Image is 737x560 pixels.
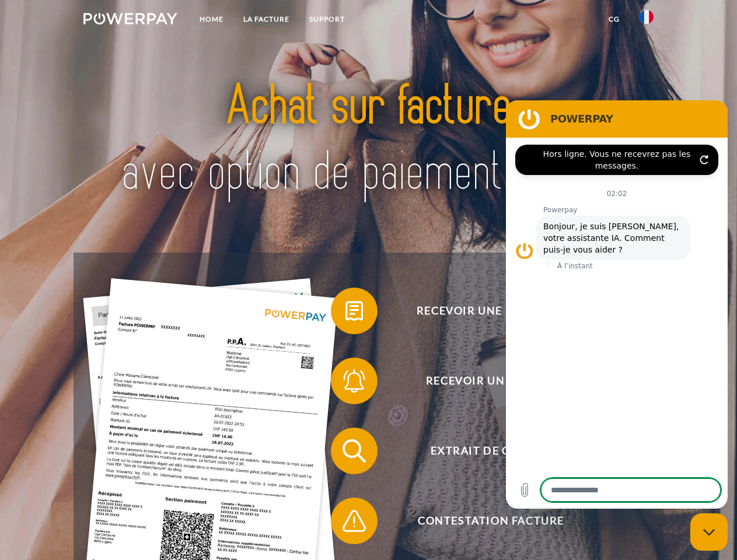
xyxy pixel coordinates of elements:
[299,9,355,30] a: Support
[331,428,634,474] button: Extrait de compte
[640,10,654,24] img: fr
[690,513,728,551] iframe: Bouton de lancement de la fenêtre de messagerie, conversation en cours
[348,428,634,474] span: Extrait de compte
[111,56,626,223] img: title-powerpay_fr.svg
[348,358,634,404] span: Recevoir un rappel?
[340,436,369,466] img: qb_search.svg
[83,13,177,24] img: logo-powerpay-white.svg
[348,498,634,544] span: Contestation Facture
[348,288,634,334] span: Recevoir une facture ?
[340,506,369,535] img: qb_warning.svg
[340,366,369,395] img: qb_bell.svg
[233,9,299,30] a: LA FACTURE
[506,100,728,509] iframe: Fenêtre de messagerie
[190,9,233,30] a: Home
[331,288,634,334] button: Recevoir une facture ?
[340,296,369,325] img: qb_bill.svg
[331,358,634,404] button: Recevoir un rappel?
[599,9,630,30] a: CG
[331,498,634,544] button: Contestation Facture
